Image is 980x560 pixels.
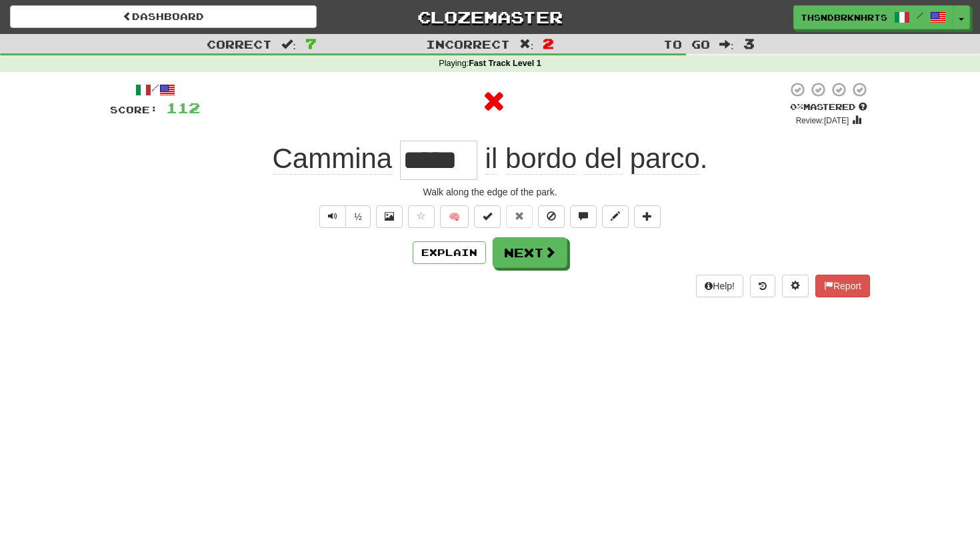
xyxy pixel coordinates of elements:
[10,5,317,28] a: Dashboard
[110,104,158,115] span: Score:
[317,205,371,228] div: Text-to-speech controls
[426,37,510,51] span: Incorrect
[493,237,567,268] button: Next
[543,35,554,51] span: 2
[474,205,501,228] button: Set this sentence to 100% Mastered (alt+m)
[538,205,565,228] button: Ignore sentence (alt+i)
[719,39,734,50] span: :
[337,5,643,29] a: Clozemaster
[743,35,755,51] span: 3
[630,143,700,175] span: parco
[801,11,887,23] span: thsndbrknhrts
[281,39,296,50] span: :
[917,11,923,20] span: /
[477,143,708,175] span: .
[663,37,710,51] span: To go
[585,143,622,175] span: del
[796,116,849,125] small: Review: [DATE]
[815,275,870,297] button: Report
[696,275,743,297] button: Help!
[634,205,661,228] button: Add to collection (alt+a)
[408,205,435,228] button: Favorite sentence (alt+f)
[793,5,953,29] a: thsndbrknhrts /
[305,35,317,51] span: 7
[319,205,346,228] button: Play sentence audio (ctl+space)
[376,205,403,228] button: Show image (alt+x)
[790,101,803,112] span: 0 %
[602,205,629,228] button: Edit sentence (alt+d)
[345,205,371,228] button: ½
[485,143,498,175] span: il
[570,205,597,228] button: Discuss sentence (alt+u)
[166,99,200,116] span: 112
[110,185,870,199] div: Walk along the edge of the park.
[440,205,469,228] button: 🧠
[519,39,534,50] span: :
[505,143,577,175] span: bordo
[506,205,533,228] button: Reset to 0% Mastered (alt+r)
[469,59,541,68] strong: Fast Track Level 1
[110,81,200,98] div: /
[750,275,775,297] button: Round history (alt+y)
[413,241,486,264] button: Explain
[787,101,870,113] div: Mastered
[207,37,272,51] span: Correct
[273,143,393,175] span: Cammina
